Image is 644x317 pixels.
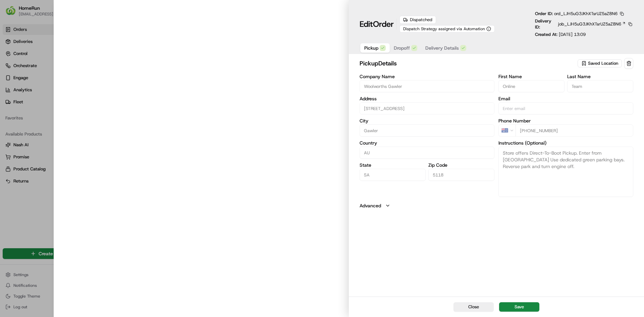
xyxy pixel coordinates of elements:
label: City [360,118,494,123]
span: Order [373,19,394,30]
input: Enter company name [360,80,494,92]
input: Enter country [360,147,494,159]
span: Delivery Details [425,45,459,51]
h2: pickup Details [360,59,576,68]
span: Dropoff [394,45,410,51]
label: First Name [498,74,565,79]
label: Email [498,96,633,101]
label: Address [360,96,494,101]
a: job_LJH5uG3JKhXTsrUZ5aZ8N6 [558,21,626,27]
button: Save [499,302,539,312]
label: Instructions (Optional) [498,141,633,145]
label: Last Name [567,74,633,79]
p: Order ID: [535,11,618,17]
button: Close [453,302,494,312]
label: Zip Code [428,163,494,167]
label: Advanced [360,202,381,209]
label: Phone Number [498,118,633,123]
button: Dispatch Strategy assigned via Automation [399,25,495,33]
label: Company Name [360,74,494,79]
input: Enter city [360,124,494,137]
span: job_LJH5uG3JKhXTsrUZ5aZ8N6 [558,21,621,27]
input: Enter last name [567,80,633,92]
input: Enter state [360,169,426,181]
input: Enter phone number [516,124,633,137]
input: Enter zip code [428,169,494,181]
input: Enter first name [498,80,565,92]
label: State [360,163,426,167]
input: Enter email [498,102,633,114]
p: Created At: [535,32,586,38]
label: Country [360,141,494,145]
span: [DATE] 13:09 [559,32,586,37]
span: Pickup [364,45,378,51]
input: 2 Commercial Lane, Gawler, SA 5118, AU [360,102,494,114]
button: Advanced [360,202,633,209]
span: Dispatch Strategy assigned via Automation [403,26,485,32]
span: ord_LJH5uG3JKhXTsrUZ5aZ8N6 [554,11,618,16]
button: Saved Location [578,59,623,68]
textarea: Store offers Direct-To-Boot Pickup. Enter from [GEOGRAPHIC_DATA] Use dedicated green parking bays... [498,147,633,197]
span: Saved Location [588,60,618,66]
div: Dispatched [399,16,436,24]
div: Delivery ID: [535,18,633,30]
h1: Edit [360,19,394,30]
